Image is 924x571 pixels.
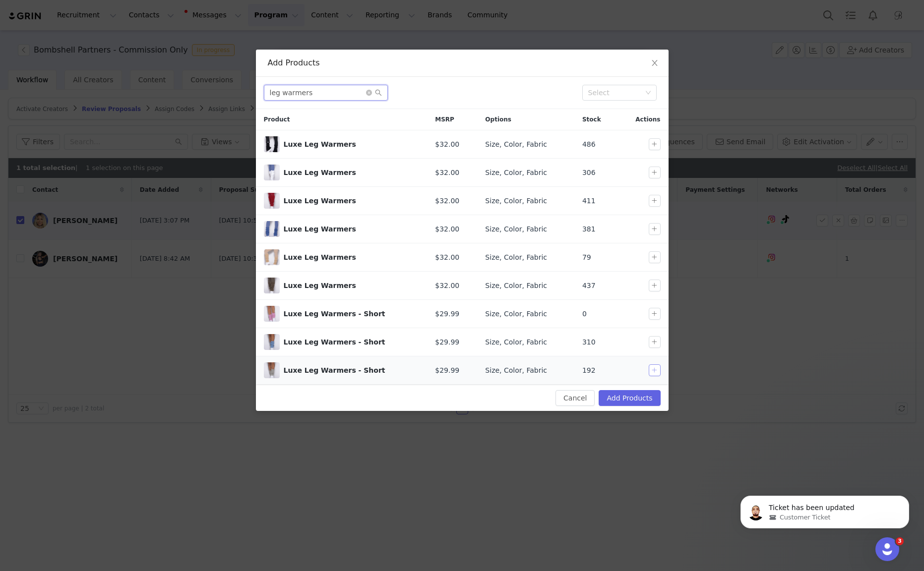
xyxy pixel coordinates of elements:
span: Options [485,115,511,124]
div: Size, Color, Fabric [485,139,566,150]
div: Luxe Leg Warmers [284,139,420,150]
span: $32.00 [435,168,459,178]
button: Close [641,50,669,77]
span: $29.99 [435,365,459,376]
i: icon: close-circle [366,90,372,96]
span: 192 [582,365,596,376]
div: Luxe Leg Warmers [284,224,420,234]
i: icon: search [375,89,382,96]
div: Luxe Leg Warmers [284,196,420,206]
button: Add Products [599,390,660,406]
span: 381 [582,224,596,234]
span: Luxe Leg Warmers [264,165,280,180]
span: Luxe Leg Warmers [264,193,280,209]
div: Luxe Leg Warmers [284,252,420,263]
img: LuxeLegWarmers_RedVelvet_01.jpg [264,193,280,209]
div: Size, Color, Fabric [485,224,566,234]
span: 306 [582,168,596,178]
input: Search... [264,85,388,101]
span: 79 [582,252,591,263]
span: $32.00 [435,196,459,206]
div: Size, Color, Fabric [485,337,566,347]
img: LuxeLegWarmers_DarkandStormy_02.jpg [264,362,280,378]
img: LuxeLegWarmers_GlacialBeige_06.jpg [264,249,280,265]
span: Luxe Leg Warmers - Short [264,362,280,378]
img: LuxeLegWarmers_Black_02.jpg [264,136,280,152]
iframe: Intercom notifications message [726,475,924,544]
div: Size, Color, Fabric [485,309,566,319]
div: Size, Color, Fabric [485,281,566,291]
span: MSRP [435,115,454,124]
div: Luxe Leg Warmers - Short [284,365,420,376]
span: 3 [896,537,904,545]
div: Luxe Leg Warmers [284,168,420,178]
span: 0 [582,309,587,319]
div: Select [588,88,642,98]
span: $32.00 [435,224,459,234]
span: Luxe Leg Warmers [264,136,280,152]
img: LuxeLegWarmers_NiagaraMist_04.jpg [264,334,280,350]
i: icon: close [651,59,659,67]
span: Luxe Leg Warmers [264,249,280,265]
div: Size, Color, Fabric [485,365,566,376]
div: Add Products [268,57,657,68]
div: Actions [617,109,669,130]
div: Size, Color, Fabric [485,168,566,178]
i: icon: down [645,90,651,97]
button: Cancel [555,390,595,406]
div: Luxe Leg Warmers - Short [284,309,420,319]
span: $32.00 [435,139,459,150]
span: $32.00 [435,252,459,263]
span: $29.99 [435,337,459,347]
div: Size, Color, Fabric [485,252,566,263]
div: Size, Color, Fabric [485,196,566,206]
div: Luxe Leg Warmers [284,281,420,291]
span: Stock [582,115,601,124]
span: Product [264,115,290,124]
span: 310 [582,337,596,347]
img: LuxeLegWarmers_Winteroak_01.jpg [264,278,280,293]
span: Luxe Leg Warmers - Short [264,306,280,322]
iframe: Intercom live chat [875,537,899,561]
img: LuxeLegWarmers_White_02.jpg [264,165,280,180]
span: $32.00 [435,281,459,291]
span: Luxe Leg Warmers - Short [264,334,280,350]
span: Luxe Leg Warmers [264,278,280,293]
span: $29.99 [435,309,459,319]
span: 437 [582,281,596,291]
img: LuxeLegWarmers_BlueChill_01.jpg [264,221,280,237]
img: LegWarmers_PinkPaloma_01.jpg [264,306,280,322]
span: 411 [582,196,596,206]
span: Luxe Leg Warmers [264,221,280,237]
span: 486 [582,139,596,150]
div: Luxe Leg Warmers - Short [284,337,420,347]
